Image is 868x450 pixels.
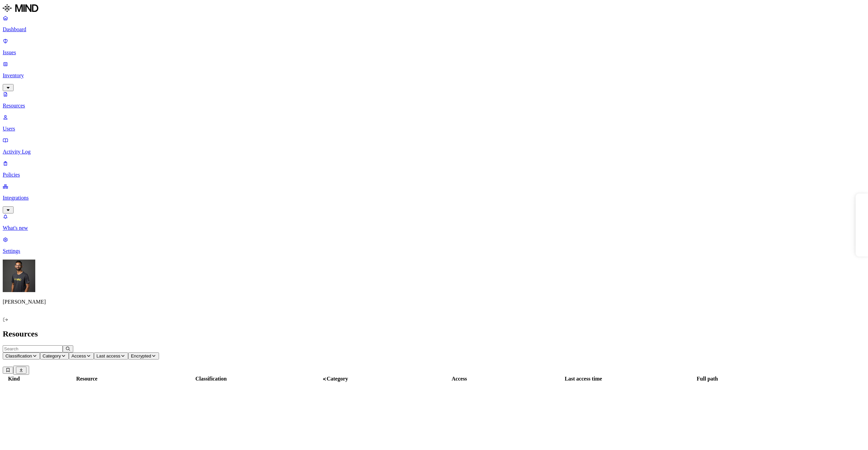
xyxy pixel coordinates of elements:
[3,3,38,14] img: MIND
[3,149,865,155] p: Activity Log
[43,353,61,359] span: Category
[5,353,32,359] span: Classification
[398,376,521,382] div: Access
[3,26,865,33] p: Dashboard
[3,73,865,79] p: Inventory
[72,353,86,359] span: Access
[3,172,865,178] p: Policies
[3,195,865,201] p: Integrations
[97,353,120,359] span: Last access
[3,225,865,231] p: What's new
[25,376,148,382] div: Resource
[4,376,24,382] div: Kind
[3,103,865,109] p: Resources
[3,248,865,254] p: Settings
[646,376,769,382] div: Full path
[150,376,273,382] div: Classification
[3,260,35,292] img: Amit Cohen
[3,345,63,352] input: Search
[327,376,348,382] span: Category
[3,49,865,56] p: Issues
[3,329,865,339] h2: Resources
[3,126,865,132] p: Users
[131,353,151,359] span: Encrypted
[522,376,645,382] div: Last access time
